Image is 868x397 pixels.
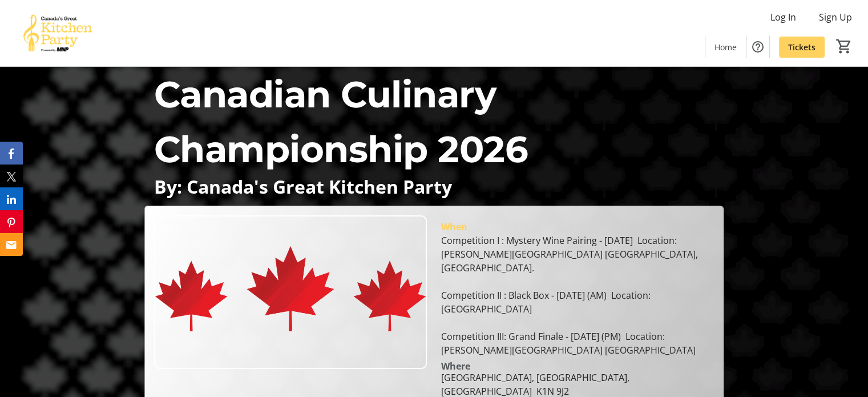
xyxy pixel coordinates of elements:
[714,41,737,53] span: Home
[810,8,861,26] button: Sign Up
[441,234,713,357] div: Competition I : Mystery Wine Pairing - [DATE] Location: [PERSON_NAME][GEOGRAPHIC_DATA] [GEOGRAPHI...
[770,10,796,24] span: Log In
[819,10,852,24] span: Sign Up
[441,220,467,234] div: When
[154,67,714,177] p: Canadian Culinary Championship 2026
[788,41,815,53] span: Tickets
[761,8,805,26] button: Log In
[154,215,427,369] img: Campaign CTA Media Photo
[441,362,470,371] div: Where
[154,177,714,197] p: By: Canada's Great Kitchen Party
[705,37,746,58] a: Home
[7,5,108,62] img: Canada’s Great Kitchen Party's Logo
[834,36,854,57] button: Cart
[746,35,769,58] button: Help
[779,37,825,58] a: Tickets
